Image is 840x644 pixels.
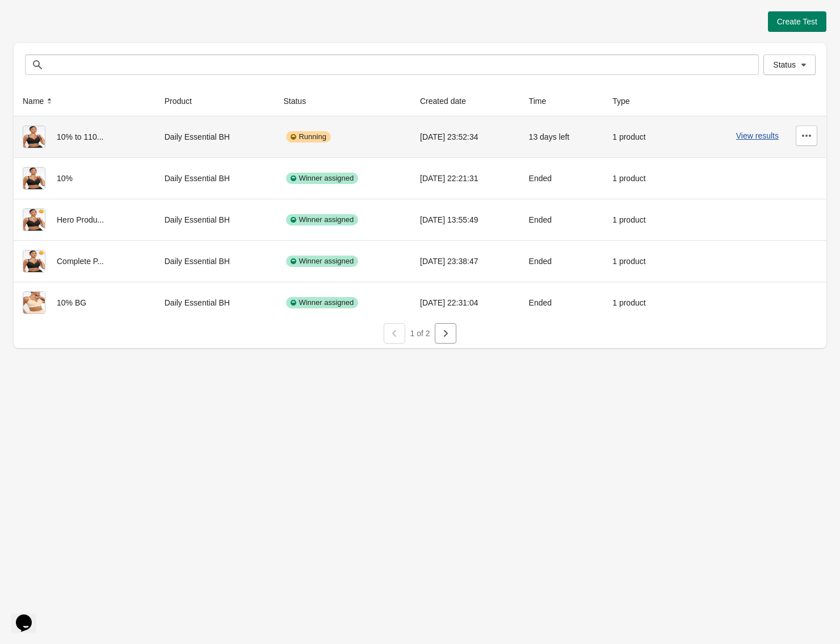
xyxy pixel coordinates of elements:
[286,256,358,267] div: Winner assigned
[612,167,667,190] div: 1 product
[736,131,779,140] button: View results
[612,126,667,148] div: 1 product
[608,91,645,111] button: Type
[11,599,48,633] iframe: chat widget
[165,208,266,231] div: Daily Essential BH
[420,126,511,148] div: [DATE] 23:52:34
[420,167,511,190] div: [DATE] 22:21:31
[773,60,796,69] span: Status
[410,329,430,338] span: 1 of 2
[415,91,482,111] button: Created date
[420,250,511,273] div: [DATE] 23:38:47
[23,167,146,190] div: 10%
[420,208,511,231] div: [DATE] 13:55:49
[524,91,562,111] button: Time
[286,131,330,143] div: Running
[279,91,322,111] button: Status
[23,208,146,231] div: Hero Produ...
[612,291,667,314] div: 1 product
[529,291,595,314] div: Ended
[23,291,146,314] div: 10% BG
[529,250,595,273] div: Ended
[23,250,146,273] div: Complete P...
[165,250,266,273] div: Daily Essential BH
[768,11,826,32] button: Create Test
[777,17,817,26] span: Create Test
[286,297,358,308] div: Winner assigned
[612,208,667,231] div: 1 product
[612,250,667,273] div: 1 product
[286,214,358,225] div: Winner assigned
[286,173,358,184] div: Winner assigned
[165,126,266,148] div: Daily Essential BH
[529,126,595,148] div: 13 days left
[529,167,595,190] div: Ended
[529,208,595,231] div: Ended
[23,126,146,148] div: 10% to 110...
[420,291,511,314] div: [DATE] 22:31:04
[165,291,266,314] div: Daily Essential BH
[763,55,816,75] button: Status
[165,167,266,190] div: Daily Essential BH
[160,91,208,111] button: Product
[18,91,60,111] button: Name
